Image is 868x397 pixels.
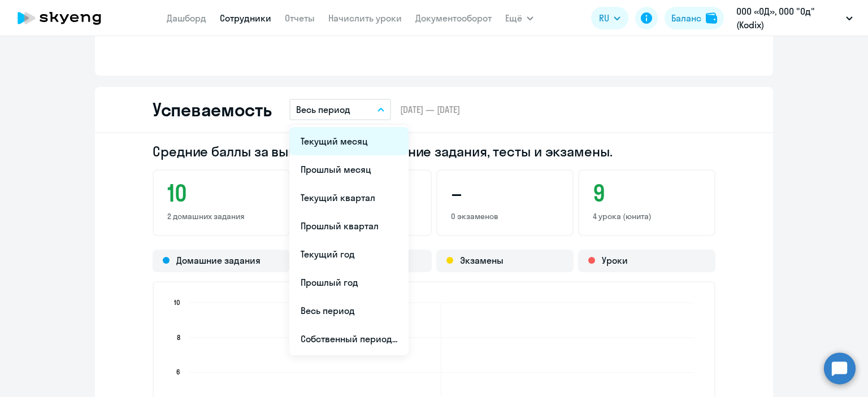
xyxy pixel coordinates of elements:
[599,11,609,25] span: RU
[174,298,180,307] text: 10
[167,12,206,24] a: Дашборд
[176,368,180,376] text: 6
[220,12,271,24] a: Сотрудники
[328,12,402,24] a: Начислить уроки
[671,11,701,25] div: Баланс
[593,211,701,221] p: 4 урока (юнита)
[593,180,701,207] h3: 9
[289,125,409,355] ul: Ещё
[731,5,858,32] button: ООО «ОД», ООО "Од" (Kodix)
[591,7,628,29] button: RU
[665,7,724,29] button: Балансbalance
[578,250,715,272] div: Уроки
[736,5,841,32] p: ООО «ОД», ООО "Од" (Kodix)
[706,12,717,24] img: balance
[153,250,290,272] div: Домашние задания
[289,99,391,120] button: Весь период
[177,333,180,342] text: 8
[451,180,559,207] h3: –
[285,12,315,24] a: Отчеты
[505,11,522,25] span: Ещё
[400,103,460,116] span: [DATE] — [DATE]
[167,180,275,207] h3: 10
[415,12,492,24] a: Документооборот
[167,211,275,221] p: 2 домашних задания
[451,211,559,221] p: 0 экзаменов
[153,98,271,121] h2: Успеваемость
[296,103,350,116] p: Весь период
[436,250,574,272] div: Экзамены
[505,7,533,29] button: Ещё
[153,142,715,160] h2: Средние баллы за выполненные домашние задания, тесты и экзамены.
